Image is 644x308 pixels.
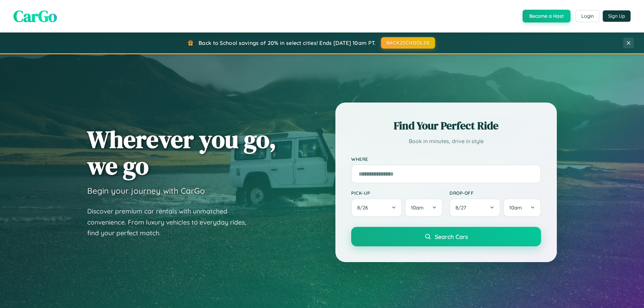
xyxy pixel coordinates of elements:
button: Search Cars [351,227,541,246]
span: CarGo [13,5,57,27]
button: Sign Up [603,10,631,22]
button: 8/27 [449,198,500,217]
span: 8 / 27 [455,204,470,211]
h1: Wherever you go, we go [87,126,276,179]
label: Where [351,156,541,162]
h2: Find Your Perfect Ride [351,118,541,133]
span: 10am [411,204,424,211]
label: Drop-off [449,190,541,196]
button: Login [576,10,599,22]
span: Back to School savings of 20% in select cities! Ends [DATE] 10am PT. [199,40,376,46]
button: 10am [503,198,541,217]
button: 8/26 [351,198,402,217]
p: Discover premium car rentals with unmatched convenience. From luxury vehicles to everyday rides, ... [87,206,255,239]
label: Pick-up [351,190,443,196]
span: 10am [509,204,522,211]
span: Search Cars [435,233,468,240]
button: BACK2SCHOOL20 [381,37,435,49]
button: Become a Host [523,10,571,22]
button: 10am [405,198,443,217]
p: Book in minutes, drive in style [351,136,541,146]
span: 8 / 26 [357,204,371,211]
h3: Begin your journey with CarGo [87,186,205,196]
